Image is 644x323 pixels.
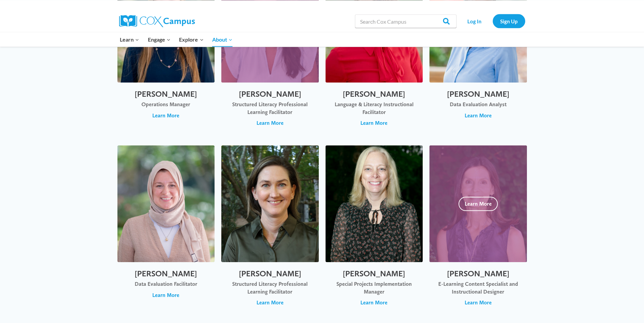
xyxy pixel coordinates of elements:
button: Child menu of Learn [116,32,144,46]
h2: [PERSON_NAME] [436,269,520,279]
span: Learn More [257,299,284,306]
input: Search Cox Campus [355,14,457,28]
button: Child menu of Engage [143,32,175,46]
nav: Secondary Navigation [460,14,525,28]
span: Learn More [465,112,492,119]
nav: Primary Navigation [116,32,237,46]
span: Learn More [152,292,179,299]
button: [PERSON_NAME] Structured Literacy Professional Learning Facilitator Learn More [221,145,319,313]
h2: [PERSON_NAME] [228,269,312,279]
a: Log In [460,14,489,28]
div: Special Projects Implementation Manager [332,280,416,296]
div: Language & Literacy Instructional Facilitator [332,101,416,116]
button: Child menu of Explore [175,32,208,46]
div: E-Learning Content Specialist and Instructional Designer [436,280,520,296]
button: Child menu of About [208,32,237,46]
span: Learn More [152,112,179,119]
span: Learn More [257,119,284,127]
span: Learn More [360,299,387,306]
div: Data Evaluation Analyst [436,101,520,108]
img: Cox Campus [119,15,195,27]
h2: [PERSON_NAME] [436,89,520,99]
h2: [PERSON_NAME] [124,89,208,99]
h2: [PERSON_NAME] [332,89,416,99]
span: Learn More [465,299,492,306]
div: Data Evaluation Facilitator [124,280,208,288]
h2: [PERSON_NAME] [228,89,312,99]
div: Operations Manager [124,101,208,108]
span: Learn More [360,119,387,127]
div: Structured Literacy Professional Learning Facilitator [228,101,312,116]
a: Sign Up [493,14,525,28]
button: [PERSON_NAME] E-Learning Content Specialist and Instructional Designer Learn More [429,145,527,313]
button: [PERSON_NAME] Special Projects Implementation Manager Learn More [326,145,423,313]
button: [PERSON_NAME] Data Evaluation Facilitator Learn More [117,145,215,313]
h2: [PERSON_NAME] [124,269,208,279]
h2: [PERSON_NAME] [332,269,416,279]
div: Structured Literacy Professional Learning Facilitator [228,280,312,296]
